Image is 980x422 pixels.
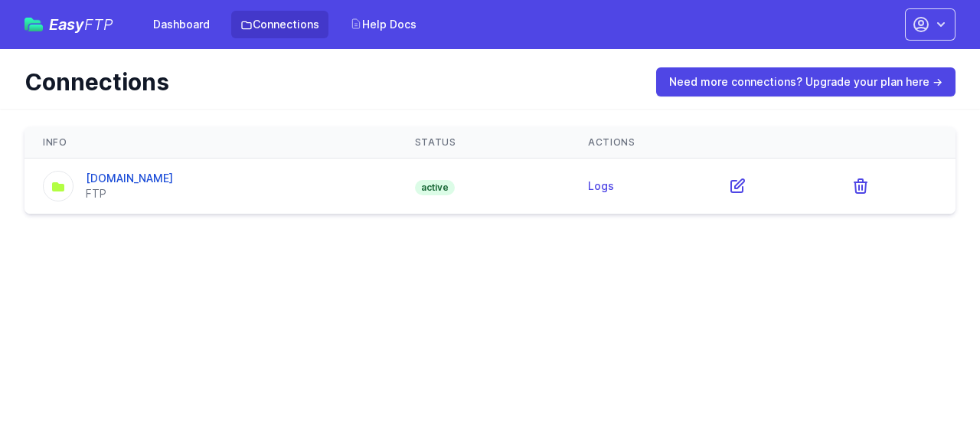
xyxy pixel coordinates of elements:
[24,127,397,159] th: Info
[588,179,614,192] a: Logs
[231,11,328,38] a: Connections
[84,15,113,34] span: FTP
[86,172,173,185] a: [DOMAIN_NAME]
[86,186,173,201] div: FTP
[24,68,635,96] h1: Connections
[24,17,113,32] a: EasyFTP
[570,127,955,159] th: Actions
[49,17,113,32] span: Easy
[341,11,426,38] a: Help Docs
[656,67,955,97] a: Need more connections? Upgrade your plan here →
[397,127,570,159] th: Status
[415,180,455,195] span: active
[144,11,219,38] a: Dashboard
[24,18,43,31] img: easyftp_logo.png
